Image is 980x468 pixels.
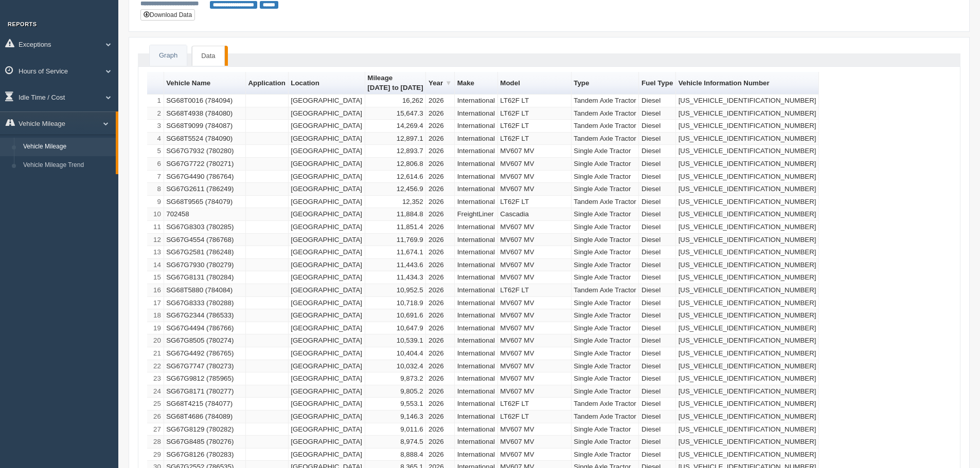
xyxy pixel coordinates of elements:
[365,423,426,436] td: 9,011.6
[164,334,246,347] td: SG67G8505 (780274)
[164,234,246,247] td: SG67G4554 (786768)
[147,259,164,272] td: 14
[289,234,365,247] td: [GEOGRAPHIC_DATA]
[572,436,639,448] td: Single Axle Tractor
[150,45,187,66] a: Graph
[455,436,498,448] td: International
[164,448,246,461] td: SG67G8126 (780283)
[147,410,164,423] td: 26
[147,221,164,234] td: 11
[455,208,498,221] td: FreightLiner
[289,423,365,436] td: [GEOGRAPHIC_DATA]
[426,360,455,373] td: 2026
[164,398,246,410] td: SG68T4215 (784077)
[639,196,676,209] td: Diesel
[676,246,819,259] td: [US_VEHICLE_IDENTIFICATION_NUMBER]
[455,196,498,209] td: International
[426,448,455,461] td: 2026
[639,171,676,183] td: Diesel
[365,107,426,120] td: 15,647.3
[498,95,572,107] td: LT62F LT
[639,385,676,398] td: Diesel
[164,284,246,297] td: SG68T5880 (784084)
[147,360,164,373] td: 22
[639,372,676,385] td: Diesel
[639,95,676,107] td: Diesel
[455,221,498,234] td: International
[498,120,572,133] td: LT62F LT
[455,145,498,158] td: International
[147,334,164,347] td: 20
[289,322,365,335] td: [GEOGRAPHIC_DATA]
[498,246,572,259] td: MV607 MV
[572,334,639,347] td: Single Axle Tractor
[498,385,572,398] td: MV607 MV
[498,271,572,284] td: MV607 MV
[164,322,246,335] td: SG67G4494 (786766)
[498,398,572,410] td: LT62F LT
[676,158,819,171] td: [US_VEHICLE_IDENTIFICATION_NUMBER]
[147,234,164,247] td: 12
[164,372,246,385] td: SG67G9812 (785965)
[639,423,676,436] td: Diesel
[147,107,164,120] td: 2
[455,171,498,183] td: International
[164,107,246,120] td: SG68T4938 (784080)
[498,234,572,247] td: MV607 MV
[639,158,676,171] td: Diesel
[147,158,164,171] td: 6
[426,297,455,310] td: 2026
[147,208,164,221] td: 10
[289,221,365,234] td: [GEOGRAPHIC_DATA]
[572,259,639,272] td: Single Axle Tractor
[676,208,819,221] td: [US_VEHICLE_IDENTIFICATION_NUMBER]
[147,183,164,196] td: 8
[365,410,426,423] td: 9,146.3
[426,284,455,297] td: 2026
[289,133,365,145] td: [GEOGRAPHIC_DATA]
[455,183,498,196] td: International
[498,360,572,373] td: MV607 MV
[289,334,365,347] td: [GEOGRAPHIC_DATA]
[426,423,455,436] td: 2026
[289,145,365,158] td: [GEOGRAPHIC_DATA]
[426,322,455,335] td: 2026
[572,234,639,247] td: Single Axle Tractor
[365,360,426,373] td: 10,032.4
[572,410,639,423] td: Tandem Axle Tractor
[365,297,426,310] td: 10,718.9
[289,259,365,272] td: [GEOGRAPHIC_DATA]
[676,297,819,310] td: [US_VEHICLE_IDENTIFICATION_NUMBER]
[164,171,246,183] td: SG67G4490 (786764)
[639,410,676,423] td: Diesel
[639,145,676,158] td: Diesel
[676,309,819,322] td: [US_VEHICLE_IDENTIFICATION_NUMBER]
[455,246,498,259] td: International
[365,246,426,259] td: 11,674.1
[676,372,819,385] td: [US_VEHICLE_IDENTIFICATION_NUMBER]
[572,196,639,209] td: Tandem Axle Tractor
[572,246,639,259] td: Single Axle Tractor
[572,297,639,310] td: Single Axle Tractor
[498,196,572,209] td: LT62F LT
[455,347,498,360] td: International
[572,107,639,120] td: Tandem Axle Tractor
[147,246,164,259] td: 13
[365,221,426,234] td: 11,851.4
[289,95,365,107] td: [GEOGRAPHIC_DATA]
[498,183,572,196] td: MV607 MV
[455,259,498,272] td: International
[164,423,246,436] td: SG67G8129 (780282)
[572,322,639,335] td: Single Axle Tractor
[365,259,426,272] td: 11,443.6
[289,410,365,423] td: [GEOGRAPHIC_DATA]
[572,385,639,398] td: Single Axle Tractor
[455,360,498,373] td: International
[164,95,246,107] td: SG68T0016 (784094)
[289,196,365,209] td: [GEOGRAPHIC_DATA]
[365,196,426,209] td: 12,352
[455,398,498,410] td: International
[455,309,498,322] td: International
[676,284,819,297] td: [US_VEHICLE_IDENTIFICATION_NUMBER]
[192,46,224,66] a: Data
